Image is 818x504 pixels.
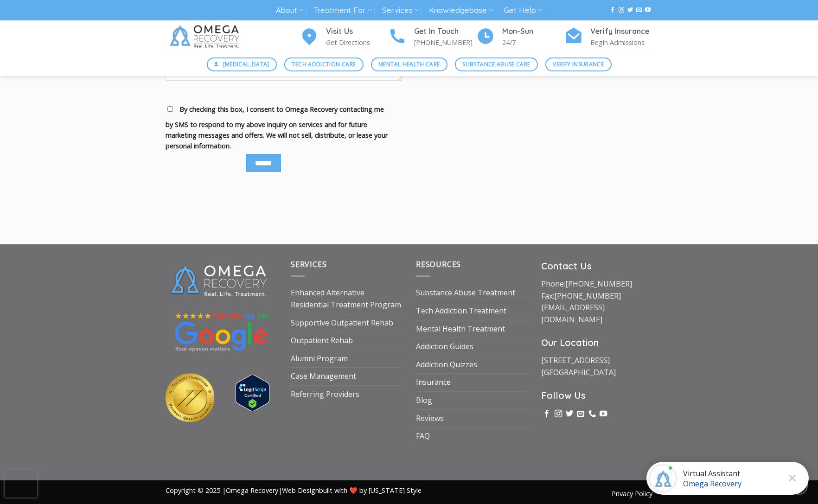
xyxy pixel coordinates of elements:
[284,57,364,71] a: Tech Addiction Care
[300,26,388,48] a: Visit Us Get Directions
[382,2,419,19] a: Services
[565,279,632,289] a: [PHONE_NUMBER]
[166,20,247,53] img: Omega Recovery
[291,332,353,350] a: Outpatient Rehab
[541,388,652,403] h3: Follow Us
[416,356,477,374] a: Addiction Quizzes
[236,387,269,397] a: Verify LegitScript Approval for www.omegarecovery.org
[636,7,642,13] a: Send us an email
[416,392,432,409] a: Blog
[590,26,652,38] h4: Verify Insurance
[292,60,356,69] span: Tech Addiction Care
[291,386,359,403] a: Referring Providers
[291,350,348,368] a: Alumni Program
[645,7,651,13] a: Follow on YouTube
[291,259,326,269] span: Services
[416,259,461,269] span: Resources
[543,410,550,418] a: Follow on Facebook
[326,37,388,48] p: Get Directions
[600,410,607,418] a: Follow on YouTube
[541,335,652,350] h3: Our Location
[590,37,652,48] p: Begin Admissions
[566,410,573,418] a: Follow on Twitter
[166,486,422,495] span: Copyright © 2025 | | built with ❤️ by [US_STATE] Style
[291,314,393,332] a: Supportive Outpatient Rehab
[429,2,493,19] a: Knowledgebase
[5,470,37,498] iframe: reCAPTCHA
[388,26,476,48] a: Get In Touch [PHONE_NUMBER]
[564,26,652,48] a: Verify Insurance Begin Admissions
[166,105,388,150] span: By checking this box, I consent to Omega Recovery contacting me by SMS to respond to my above inq...
[504,2,542,19] a: Get Help
[619,7,624,13] a: Follow on Instagram
[313,2,371,19] a: Treatment For
[455,57,538,71] a: Substance Abuse Care
[416,338,473,356] a: Addiction Guides
[610,7,615,13] a: Follow on Facebook
[588,410,596,418] a: Call us
[416,410,444,427] a: Reviews
[541,278,652,325] p: Phone: Fax:
[371,57,447,71] a: Mental Health Care
[545,57,612,71] a: Verify Insurance
[378,60,440,69] span: Mental Health Care
[541,260,592,272] strong: Contact Us
[554,291,621,301] a: [PHONE_NUMBER]
[541,302,605,325] a: [EMAIL_ADDRESS][DOMAIN_NAME]
[276,2,303,19] a: About
[612,489,652,498] a: Privacy Policy
[462,60,530,69] span: Substance Abuse Care
[207,57,277,71] a: [MEDICAL_DATA]
[502,26,564,38] h4: Mon-Sun
[282,486,319,495] a: Web Design
[291,284,402,313] a: Enhanced Alternative Residential Treatment Program
[167,106,173,112] input: By checking this box, I consent to Omega Recovery contacting me by SMS to respond to my above inq...
[226,486,278,495] a: Omega Recovery
[291,368,356,385] a: Case Management
[553,60,604,69] span: Verify Insurance
[223,60,269,69] span: [MEDICAL_DATA]
[236,375,269,411] img: Verify Approval for www.omegarecovery.org
[577,410,584,418] a: Send us an email
[414,37,476,48] p: [PHONE_NUMBER]
[416,284,515,302] a: Substance Abuse Treatment
[502,37,564,48] p: 24/7
[555,410,562,418] a: Follow on Instagram
[326,26,388,38] h4: Visit Us
[416,374,451,391] a: Insurance
[414,26,476,38] h4: Get In Touch
[627,7,633,13] a: Follow on Twitter
[416,427,430,445] a: FAQ
[416,320,505,338] a: Mental Health Treatment
[416,302,506,320] a: Tech Addiction Treatment
[541,355,616,377] a: [STREET_ADDRESS][GEOGRAPHIC_DATA]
